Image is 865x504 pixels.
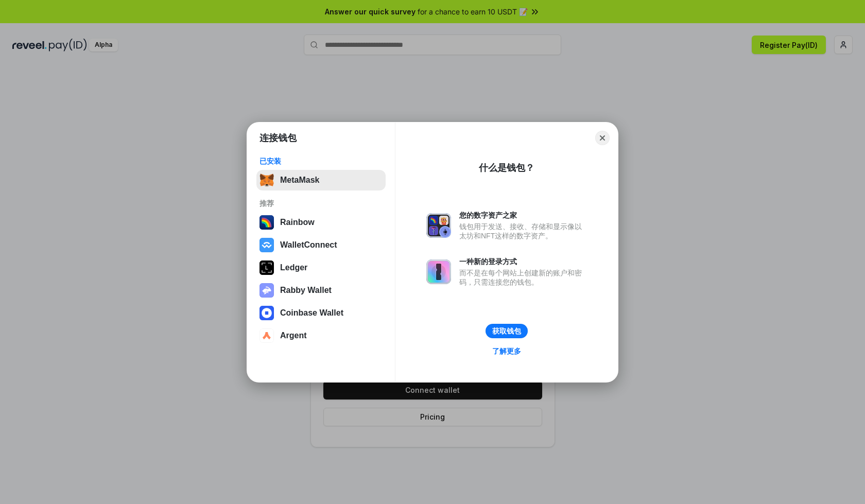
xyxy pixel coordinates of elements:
[259,199,383,208] div: 推荐
[280,263,307,272] div: Ledger
[259,260,274,275] img: svg+xml,%3Csvg%20xmlns%3D%22http%3A%2F%2Fwww.w3.org%2F2000%2Fsvg%22%20width%3D%2228%22%20height%3...
[256,303,386,323] button: Coinbase Wallet
[256,170,386,190] button: MetaMask
[259,306,274,320] img: svg+xml,%3Csvg%20width%3D%2228%22%20height%3D%2228%22%20viewBox%3D%220%200%2028%2028%22%20fill%3D...
[259,215,274,230] img: svg+xml,%3Csvg%20width%3D%22120%22%20height%3D%22120%22%20viewBox%3D%220%200%20120%20120%22%20fil...
[280,331,307,340] div: Argent
[259,328,274,343] img: svg+xml,%3Csvg%20width%3D%2228%22%20height%3D%2228%22%20viewBox%3D%220%200%2028%2028%22%20fill%3D...
[256,212,386,233] button: Rainbow
[459,257,587,266] div: 一种新的登录方式
[256,325,386,346] button: Argent
[492,346,521,356] div: 了解更多
[459,222,587,240] div: 钱包用于发送、接收、存储和显示像以太坊和NFT这样的数字资产。
[486,324,528,338] button: 获取钱包
[280,218,315,227] div: Rainbow
[259,238,274,252] img: svg+xml,%3Csvg%20width%3D%2228%22%20height%3D%2228%22%20viewBox%3D%220%200%2028%2028%22%20fill%3D...
[459,268,587,287] div: 而不是在每个网站上创建新的账户和密码，只需连接您的钱包。
[259,283,274,298] img: svg+xml,%3Csvg%20xmlns%3D%22http%3A%2F%2Fwww.w3.org%2F2000%2Fsvg%22%20fill%3D%22none%22%20viewBox...
[256,257,386,278] button: Ledger
[259,173,274,187] img: svg+xml,%3Csvg%20fill%3D%22none%22%20height%3D%2233%22%20viewBox%3D%220%200%2035%2033%22%20width%...
[280,240,337,250] div: WalletConnect
[259,157,383,166] div: 已安装
[259,132,297,144] h1: 连接钱包
[280,286,332,295] div: Rabby Wallet
[426,259,451,284] img: svg+xml,%3Csvg%20xmlns%3D%22http%3A%2F%2Fwww.w3.org%2F2000%2Fsvg%22%20fill%3D%22none%22%20viewBox...
[256,280,386,301] button: Rabby Wallet
[486,344,527,358] a: 了解更多
[426,213,451,238] img: svg+xml,%3Csvg%20xmlns%3D%22http%3A%2F%2Fwww.w3.org%2F2000%2Fsvg%22%20fill%3D%22none%22%20viewBox...
[595,131,610,145] button: Close
[492,326,521,336] div: 获取钱包
[479,162,534,174] div: 什么是钱包？
[280,308,343,318] div: Coinbase Wallet
[256,235,386,255] button: WalletConnect
[280,176,319,185] div: MetaMask
[459,211,587,220] div: 您的数字资产之家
